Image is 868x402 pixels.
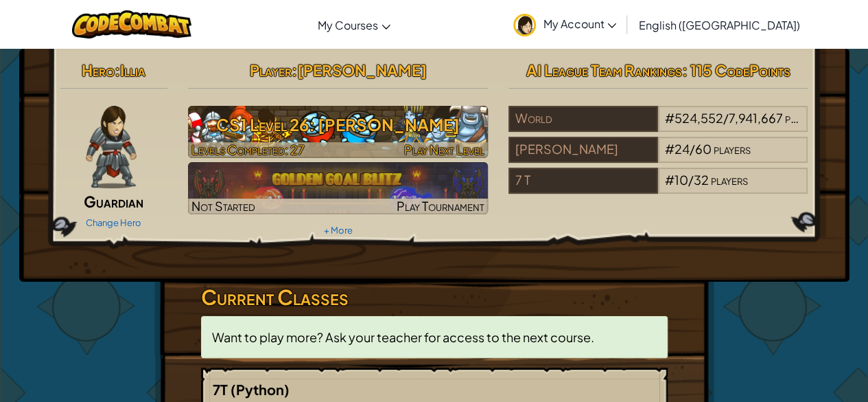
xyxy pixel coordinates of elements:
a: 7 T#10/32players [508,181,808,197]
h3: Current Classes [201,282,668,313]
span: Levels Completed: 27 [191,142,305,157]
span: players [714,141,751,157]
span: Guardian [84,192,143,211]
span: players [785,110,822,126]
a: Not StartedPlay Tournament [188,162,488,214]
h3: CS1 Level 26: [PERSON_NAME] [188,109,488,140]
span: 524,552 [675,110,723,126]
a: Change Hero [86,217,141,228]
div: 7 T [508,168,658,194]
a: English ([GEOGRAPHIC_DATA]) [631,6,806,43]
span: 60 [695,141,712,157]
span: My Account [543,16,616,31]
span: My Courses [318,18,378,32]
span: 7,941,667 [729,110,783,126]
span: # [665,141,675,157]
span: Player [249,60,291,80]
span: : [291,60,296,80]
span: players [711,172,748,188]
a: World#524,552/7,941,667players [508,119,808,135]
span: Play Next Level [404,142,484,157]
img: Golden Goal [188,162,488,214]
span: Not Started [191,198,255,214]
span: 32 [694,172,709,188]
img: avatar [513,14,536,36]
span: Want to play more? Ask your teacher for access to the next course. [212,329,594,345]
span: # [665,110,675,126]
a: + More [323,225,352,236]
span: / [723,110,729,126]
span: : [115,60,120,80]
span: [PERSON_NAME] [296,60,426,80]
a: [PERSON_NAME]#24/60players [508,150,808,166]
span: 10 [675,172,688,188]
span: # [665,172,675,188]
span: (Python) [231,381,290,398]
a: Play Next Level [188,106,488,158]
span: 7T [213,381,231,398]
span: English ([GEOGRAPHIC_DATA]) [638,18,799,32]
span: AI League Team Rankings [526,60,682,80]
span: / [688,172,694,188]
span: Illia [120,60,145,80]
img: guardian-pose.png [86,106,136,188]
img: CodeCombat logo [72,10,192,38]
span: Hero [82,60,115,80]
span: 24 [675,141,690,157]
a: My Courses [311,6,397,43]
span: Play Tournament [397,198,484,214]
img: CS1 Level 26: Wakka Maul [188,106,488,158]
a: My Account [506,3,623,46]
div: World [508,106,658,132]
span: : 115 CodePoints [682,60,790,80]
div: [PERSON_NAME] [508,137,658,163]
span: / [690,141,695,157]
